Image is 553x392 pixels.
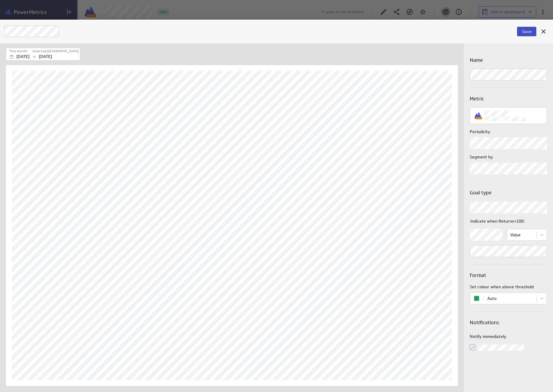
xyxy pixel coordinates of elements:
[517,27,536,36] button: Save
[470,154,547,160] label: Segment by
[470,201,547,213] div: Goal type
[474,111,482,120] img: Klipfolio_Sample.png
[6,48,80,61] div: Aug 01 2025 to Aug 31 2025 America/Toronto (GMT-4:00)
[470,163,547,174] div: Segment by
[39,53,52,60] p: [DATE]
[470,272,547,279] h3: Format
[470,107,547,124] div: Returns+100
[522,29,532,34] span: Save
[9,49,27,54] label: This month
[6,48,80,61] div: This monthAmerica/[GEOGRAPHIC_DATA][DATE][DATE]
[510,232,521,237] div: Value
[470,129,547,135] label: Periodicity
[473,295,533,302] div: Auto
[470,319,547,326] h3: Notifications
[470,333,547,340] p: Notify immediately
[470,218,547,224] p: Indicate when Returns+100
[32,49,78,54] label: America/[GEOGRAPHIC_DATA]
[470,137,547,149] div: Periodicity
[472,293,482,303] div: Colorpicker with the color #14a35c selected.
[470,189,547,196] h3: Goal type
[470,95,547,103] h3: Metric
[16,53,29,60] p: [DATE]
[538,26,549,37] div: Cancel
[470,292,547,304] div: Colour mode
[470,56,547,64] h3: Name
[470,284,547,290] label: Set colour when above threshold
